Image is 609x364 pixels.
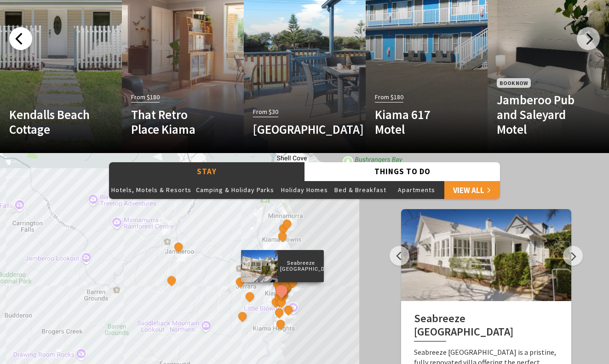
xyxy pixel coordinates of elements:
[275,289,287,301] button: See detail about Bikini Surf Beach Kiama
[276,296,287,308] button: See detail about Kendalls Beach Holiday Park
[304,162,500,181] button: Things To Do
[166,274,178,286] button: See detail about Jamberoo Valley Farm Cottages
[276,181,332,199] button: Holiday Homes
[414,312,558,342] h2: Seabreeze [GEOGRAPHIC_DATA]
[244,290,256,302] button: See detail about Greyleigh Kiama
[281,218,293,230] button: See detail about Beach House on Johnson
[236,310,248,322] button: See detail about Saddleback Grove
[109,181,194,199] button: Hotels, Motels & Resorts
[9,107,94,137] h4: Kendalls Beach Cottage
[389,181,444,199] button: Apartments
[131,92,160,102] span: From $180
[253,122,338,136] h4: [GEOGRAPHIC_DATA]
[390,246,409,266] button: Previous
[234,276,246,288] button: See detail about Cicada Luxury Camping
[131,107,216,137] h4: That Retro Place Kiama
[444,181,500,199] a: View All
[375,92,403,102] span: From $180
[275,318,287,330] button: See detail about Bask at Loves Bay
[253,107,278,117] span: From $30
[497,92,582,137] h4: Jamberoo Pub and Saleyard Motel
[109,162,304,181] button: Stay
[287,276,299,288] button: See detail about Kiama Harbour Cabins
[278,259,324,273] p: Seabreeze [GEOGRAPHIC_DATA]
[273,282,290,299] button: See detail about Seabreeze Luxury Beach House
[497,78,531,88] span: Book Now
[276,230,288,242] button: See detail about Casa Mar Azul
[273,307,285,318] button: See detail about BIG4 Easts Beach Holiday Park
[563,246,583,266] button: Next
[332,181,389,199] button: Bed & Breakfast
[282,304,294,316] button: See detail about Amaroo Kiama
[172,241,184,253] button: See detail about Jamberoo Pub and Saleyard Motel
[194,181,276,199] button: Camping & Holiday Parks
[375,107,460,137] h4: Kiama 617 Motel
